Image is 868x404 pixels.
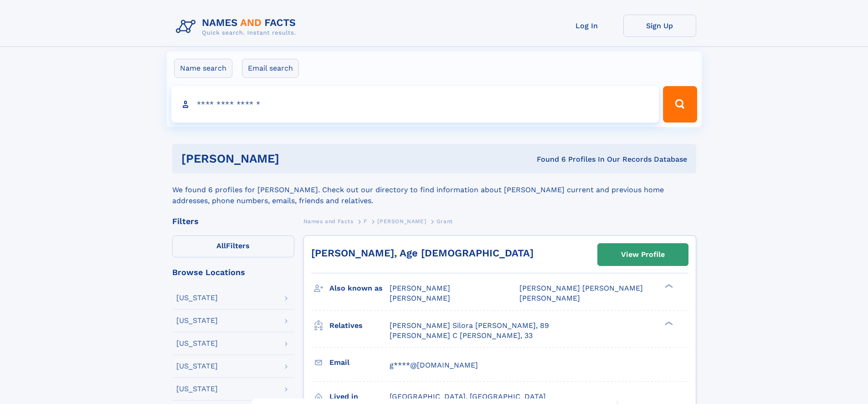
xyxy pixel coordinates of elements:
a: View Profile [598,244,688,266]
div: [US_STATE] [176,385,218,393]
a: [PERSON_NAME], Age [DEMOGRAPHIC_DATA] [311,247,534,259]
div: [US_STATE] [176,317,218,324]
label: Email search [242,59,299,78]
div: Browse Locations [172,268,294,276]
div: ❯ [663,283,673,289]
div: Filters [172,217,294,225]
a: Sign Up [623,15,696,37]
h3: Also known as [329,281,390,296]
button: Search Button [663,86,697,123]
span: [GEOGRAPHIC_DATA], [GEOGRAPHIC_DATA] [390,392,546,401]
span: [PERSON_NAME] [390,284,450,292]
div: We found 6 profiles for [PERSON_NAME]. Check out our directory to find information about [PERSON_... [172,174,696,206]
h1: [PERSON_NAME] [181,153,408,164]
span: [PERSON_NAME] [377,218,426,225]
span: [PERSON_NAME] [519,294,580,302]
div: Found 6 Profiles In Our Records Database [408,154,687,164]
div: View Profile [621,244,665,265]
span: Grant [437,218,453,225]
div: [US_STATE] [176,294,218,302]
div: ❯ [663,320,673,326]
span: All [216,241,226,250]
input: search input [171,86,659,123]
a: [PERSON_NAME] Silora [PERSON_NAME], 89 [390,321,549,331]
span: F [364,218,367,225]
a: [PERSON_NAME] C [PERSON_NAME], 33 [390,331,533,341]
h3: Email [329,355,390,370]
h3: Relatives [329,318,390,333]
a: [PERSON_NAME] [377,215,426,227]
div: [US_STATE] [176,340,218,347]
a: Log In [550,15,623,37]
span: [PERSON_NAME] [PERSON_NAME] [519,284,643,292]
div: [US_STATE] [176,363,218,370]
label: Name search [174,59,232,78]
a: Names and Facts [303,215,354,227]
span: [PERSON_NAME] [390,294,450,302]
label: Filters [172,235,294,257]
img: Logo Names and Facts [172,15,303,39]
a: F [364,215,367,227]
